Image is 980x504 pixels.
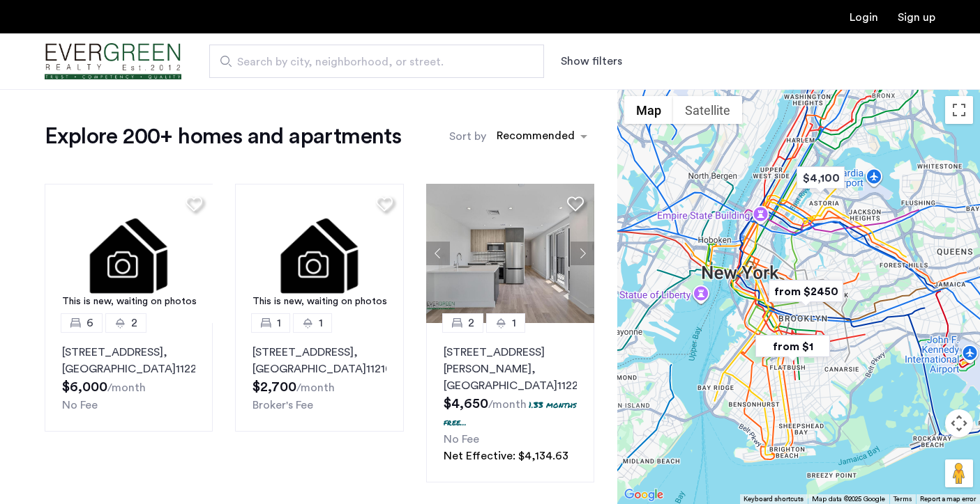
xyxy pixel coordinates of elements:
button: Show street map [624,96,673,124]
img: 3.gif [45,184,213,323]
a: Login [850,12,878,23]
span: No Fee [444,434,479,445]
p: 1.33 months free... [444,399,577,428]
a: Cazamio Logo [45,36,181,88]
button: Drag Pegman onto the map to open Street View [945,459,973,487]
span: 2 [468,315,474,331]
button: Next apartment [571,242,594,265]
a: Open this area in Google Maps (opens a new window) [621,486,667,504]
sub: /month [296,382,335,393]
a: This is new, waiting on photos [235,184,404,323]
a: Terms (opens in new tab) [894,494,912,504]
span: 6 [86,315,93,331]
span: Net Effective: $4,134.63 [444,450,568,462]
div: This is new, waiting on photos [242,294,397,309]
a: 21[STREET_ADDRESS][PERSON_NAME], [GEOGRAPHIC_DATA]112261.33 months free...No FeeNet Effective: $4... [426,323,594,482]
span: Broker's Fee [252,400,313,411]
div: from $2450 [763,276,849,307]
span: Search by city, neighborhood, or street. [237,54,505,70]
span: 1 [319,315,323,331]
img: 3.gif [235,184,404,323]
div: Recommended [495,127,575,148]
img: 66a1adb6-6608-43dd-a245-dc7333f8b390_638824126198252652.jpeg [426,184,595,323]
button: Toggle fullscreen view [945,96,973,124]
span: $4,650 [444,397,488,411]
button: Keyboard shortcuts [744,494,804,504]
button: Previous apartment [426,242,450,265]
a: This is new, waiting on photos [45,184,213,323]
img: logo [45,36,181,88]
p: [STREET_ADDRESS] 11221 [62,344,195,377]
div: This is new, waiting on photos [52,294,206,309]
span: 2 [131,315,137,331]
div: from $1 [750,331,836,362]
img: Google [621,486,667,504]
p: [STREET_ADDRESS][PERSON_NAME] 11226 [444,344,577,394]
a: 62[STREET_ADDRESS], [GEOGRAPHIC_DATA]11221No Fee [45,323,213,432]
sub: /month [107,382,146,393]
span: Map data ©2025 Google [812,496,885,503]
span: 1 [277,315,281,331]
span: $6,000 [62,380,107,394]
a: Registration [898,12,935,23]
button: Show or hide filters [561,53,622,70]
h1: Explore 200+ homes and apartments [45,123,401,150]
p: [STREET_ADDRESS] 11210 [252,344,386,377]
button: Map camera controls [945,409,973,437]
span: No Fee [62,400,98,411]
label: Sort by [449,128,486,145]
sub: /month [488,399,527,410]
div: $4,100 [791,162,850,194]
a: Report a map error [920,494,976,504]
ng-select: sort-apartment [490,124,594,149]
span: 1 [512,315,516,331]
input: Apartment Search [209,45,544,78]
span: $2,700 [252,380,296,394]
button: Show satellite imagery [673,96,742,124]
a: 11[STREET_ADDRESS], [GEOGRAPHIC_DATA]11210Broker's Fee [235,323,403,432]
